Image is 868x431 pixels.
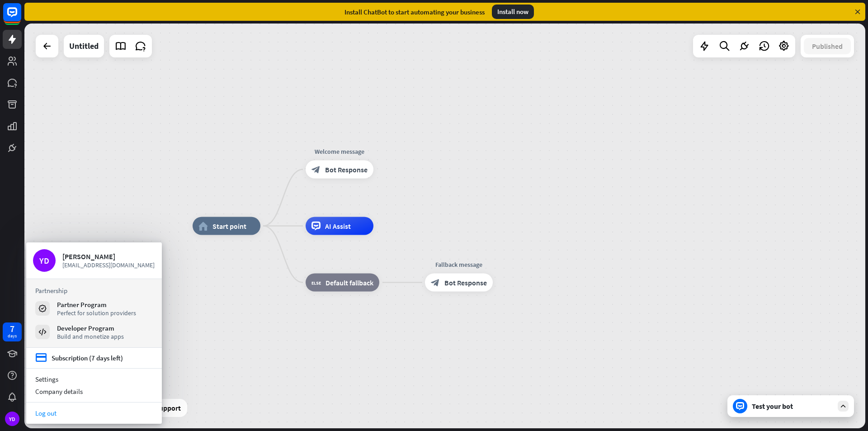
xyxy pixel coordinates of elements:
a: Developer Program Build and monetize apps [35,324,153,340]
div: [PERSON_NAME] [62,252,155,261]
a: YD [PERSON_NAME] [EMAIL_ADDRESS][DOMAIN_NAME] [33,249,155,272]
span: Bot Response [444,278,487,287]
i: credit_card [35,352,47,364]
i: block_fallback [311,278,321,287]
i: block_bot_response [431,278,440,287]
span: AI Assist [325,222,351,231]
div: Perfect for solution providers [57,309,136,317]
div: Install ChatBot to start automating your business [344,8,485,16]
a: Partner Program Perfect for solution providers [35,300,153,317]
button: Open LiveChat chat widget [7,4,34,31]
button: Published [804,38,851,54]
span: Default fallback [325,278,373,287]
a: Settings [26,373,162,385]
i: block_bot_response [311,165,321,174]
span: Support [155,401,181,415]
div: Subscription (7 days left) [52,354,123,362]
div: YD [33,249,56,272]
div: Developer Program [57,324,124,332]
div: Build and monetize apps [57,332,124,341]
div: Partner Program [57,300,136,309]
div: 7 [10,325,14,333]
div: Fallback message [418,260,500,269]
div: days [8,333,17,339]
h3: Partnership [35,286,153,295]
a: 7 days [3,322,22,341]
span: [EMAIL_ADDRESS][DOMAIN_NAME] [62,261,155,269]
a: credit_card Subscription (7 days left) [35,352,123,364]
div: YD [5,412,19,426]
div: Welcome message [299,147,380,156]
a: Log out [26,407,162,419]
span: Bot Response [325,165,368,174]
div: Install now [492,5,534,19]
div: Test your bot [752,402,833,411]
div: Untitled [69,35,99,57]
span: Start point [212,222,246,231]
div: Company details [26,385,162,398]
i: home_2 [198,222,208,231]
